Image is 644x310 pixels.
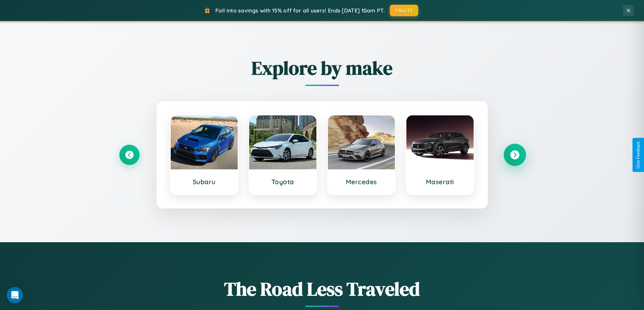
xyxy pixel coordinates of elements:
[7,287,23,303] div: Open Intercom Messenger
[215,7,385,14] span: Fall into savings with 15% off for all users! Ends [DATE] 10am PT.
[256,178,310,186] h3: Toyota
[119,55,525,81] h2: Explore by make
[177,178,231,186] h3: Subaru
[390,5,418,16] button: FALL15
[119,276,525,302] h1: The Road Less Traveled
[413,178,467,186] h3: Maserati
[636,141,641,169] div: Give Feedback
[335,178,388,186] h3: Mercedes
